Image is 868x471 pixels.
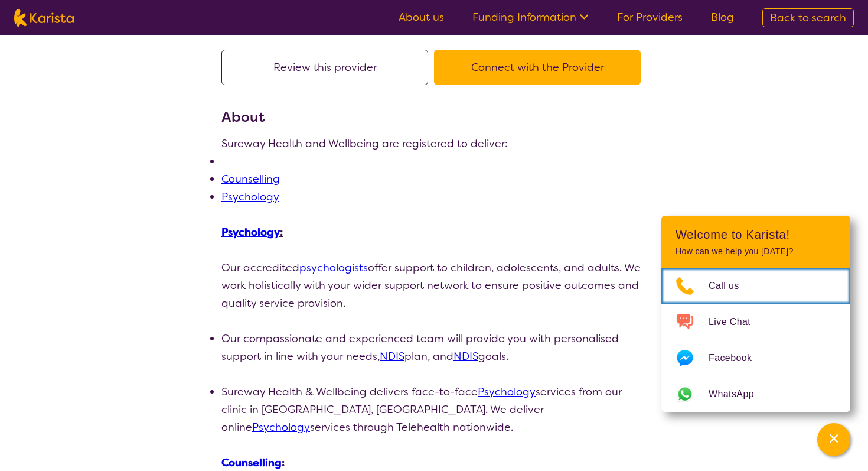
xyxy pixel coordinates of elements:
[221,456,285,470] u: :
[434,60,647,74] a: Connect with the Provider
[472,10,589,24] a: Funding Information
[770,11,846,25] span: Back to search
[661,376,850,412] a: Web link opens in a new tab.
[221,106,647,128] h3: About
[453,349,478,363] a: NDIS
[817,423,850,456] button: Channel Menu
[709,385,768,403] span: WhatsApp
[299,261,368,275] a: psychologists
[221,259,647,312] p: Our accredited offer support to children, adolescents, and adults. We work holistically with your...
[617,10,683,24] a: For Providers
[221,456,282,470] a: Counselling
[221,330,647,365] li: Our compassionate and experienced team will provide you with personalised support in line with yo...
[380,349,404,363] a: NDIS
[709,349,766,367] span: Facebook
[709,277,753,295] span: Call us
[762,8,854,27] a: Back to search
[221,135,647,152] p: Sureway Health and Wellbeing are registered to deliver:
[711,10,734,24] a: Blog
[478,385,536,399] a: Psychology
[221,225,280,239] a: Psychology
[221,190,279,204] a: Psychology
[399,10,444,24] a: About us
[221,60,434,74] a: Review this provider
[661,216,850,412] div: Channel Menu
[676,246,836,256] p: How can we help you [DATE]?
[661,268,850,412] ul: Choose channel
[14,9,74,27] img: Karista logo
[221,383,647,436] li: Sureway Health & Wellbeing delivers face-to-face services from our clinic in [GEOGRAPHIC_DATA], [...
[221,50,428,85] button: Review this provider
[434,50,641,85] button: Connect with the Provider
[221,172,280,186] a: Counselling
[709,313,765,331] span: Live Chat
[221,225,283,239] u: :
[252,420,310,434] a: Psychology
[676,228,836,242] h2: Welcome to Karista!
